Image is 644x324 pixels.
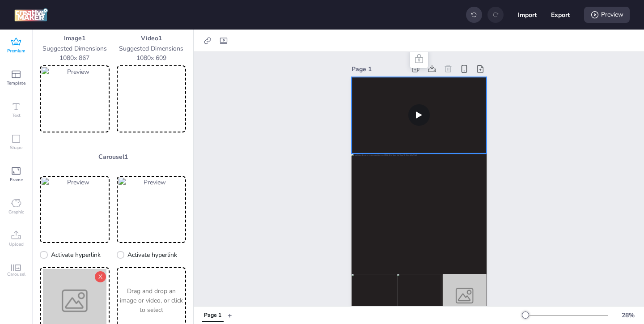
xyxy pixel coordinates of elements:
[10,144,22,151] span: Shape
[198,307,228,323] div: Tabs
[7,80,25,87] span: Template
[518,5,537,24] button: Import
[228,307,232,323] button: +
[584,7,630,23] div: Preview
[7,47,25,55] span: Premium
[12,112,21,119] span: Text
[117,44,186,53] p: Suggested Dimensions
[40,44,110,53] p: Suggested Dimensions
[119,178,185,241] img: Preview
[7,271,25,278] span: Carousel
[40,152,186,162] p: Carousel 1
[8,209,24,216] span: Graphic
[95,271,106,282] button: X
[42,178,108,241] img: Preview
[117,53,186,63] p: 1080 x 609
[40,53,110,63] p: 1080 x 867
[127,250,177,260] span: Activate hyperlink
[9,241,24,248] span: Upload
[117,34,186,43] p: Video 1
[40,34,110,43] p: Image 1
[14,8,48,21] img: logo Creative Maker
[10,176,23,183] span: Frame
[617,311,639,320] div: 28 %
[51,250,101,260] span: Activate hyperlink
[551,5,570,24] button: Export
[42,67,108,131] img: Preview
[204,311,221,320] div: Page 1
[352,64,406,74] div: Page 1
[119,286,185,315] p: Drag and drop an image or video, or click to select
